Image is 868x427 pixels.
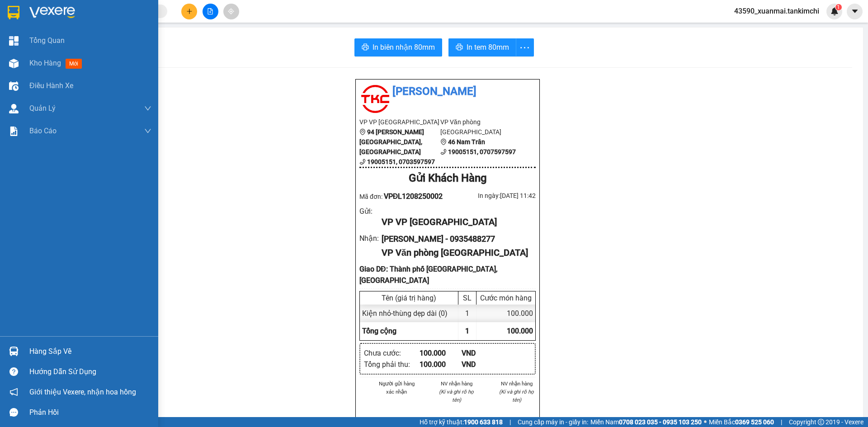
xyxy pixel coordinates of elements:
[439,389,474,403] i: (Kí và ghi rõ họ tên)
[781,417,782,427] span: |
[420,417,503,427] span: Hỗ trợ kỹ thuật:
[509,417,511,427] span: |
[735,418,774,426] strong: 0369 525 060
[359,263,536,286] div: Giao DĐ: Thành phố [GEOGRAPHIC_DATA], [GEOGRAPHIC_DATA]
[835,4,842,10] sup: 1
[29,35,65,46] span: Tổng Quan
[464,418,503,426] strong: 1900 633 818
[448,148,516,155] b: 19005151, 0707597597
[440,139,447,145] span: environment
[499,389,534,403] i: (Kí và ghi rõ họ tên)
[359,129,366,135] span: environment
[364,347,420,359] div: Chưa cước :
[359,159,366,165] span: phone
[440,149,447,155] span: phone
[362,309,448,318] span: Kiện nhỏ - thùng dẹp dài (0)
[364,359,420,370] div: Tổng phải thu :
[590,417,702,427] span: Miền Nam
[9,347,19,356] img: warehouse-icon
[9,104,19,113] img: warehouse-icon
[9,127,19,136] img: solution-icon
[818,419,824,425] span: copyright
[203,4,218,19] button: file-add
[448,191,536,201] div: In ngày: [DATE] 11:42
[66,59,82,69] span: mới
[438,415,476,423] li: [PERSON_NAME]
[438,380,476,388] li: NV nhận hàng
[507,327,533,335] span: 100.000
[8,6,19,19] img: logo-vxr
[228,8,234,14] span: aim
[837,4,840,10] span: 1
[373,42,435,53] span: In biên nhận 80mm
[709,417,774,427] span: Miền Bắc
[29,386,136,398] span: Giới thiệu Vexere, nhận hoa hồng
[382,215,528,229] div: VP VP [GEOGRAPHIC_DATA]
[497,380,536,388] li: NV nhận hàng
[9,36,19,46] img: dashboard-icon
[9,388,18,396] span: notification
[461,294,474,302] div: SL
[9,81,19,91] img: warehouse-icon
[144,105,151,112] span: down
[362,294,456,302] div: Tên (giá trị hàng)
[207,8,213,14] span: file-add
[29,80,73,91] span: Điều hành xe
[367,158,435,165] b: 19005151, 0703597597
[362,327,396,335] span: Tổng cộng
[518,417,588,427] span: Cung cấp máy in - giấy in:
[354,38,442,56] button: printerIn biên nhận 80mm
[458,305,476,322] div: 1
[29,406,151,419] div: Phản hồi
[830,7,839,15] img: icon-new-feature
[456,43,463,52] span: printer
[223,4,239,19] button: aim
[359,117,440,127] li: VP VP [GEOGRAPHIC_DATA]
[9,59,19,68] img: warehouse-icon
[359,206,382,217] div: Gửi :
[465,327,469,335] span: 1
[359,83,391,115] img: logo.jpg
[359,83,536,100] li: [PERSON_NAME]
[440,117,521,137] li: VP Văn phòng [GEOGRAPHIC_DATA]
[448,38,516,56] button: printerIn tem 80mm
[462,347,504,359] div: VND
[467,42,509,53] span: In tem 80mm
[704,420,707,424] span: ⚪️
[362,43,369,52] span: printer
[359,233,382,244] div: Nhận :
[29,365,151,379] div: Hướng dẫn sử dụng
[9,367,18,376] span: question-circle
[462,359,504,370] div: VND
[29,59,61,67] span: Kho hàng
[619,418,702,426] strong: 0708 023 035 - 0935 103 250
[359,128,424,155] b: 94 [PERSON_NAME][GEOGRAPHIC_DATA], [GEOGRAPHIC_DATA]
[847,4,863,19] button: caret-down
[727,5,826,17] span: 43590_xuanmai.tankimchi
[359,170,536,187] div: Gửi Khách Hàng
[181,4,197,19] button: plus
[382,233,528,245] div: [PERSON_NAME] - 0935488277
[384,192,443,201] span: VPĐL1208250002
[516,42,533,53] span: more
[186,8,193,14] span: plus
[29,345,151,358] div: Hàng sắp về
[479,294,533,302] div: Cước món hàng
[448,138,485,145] b: 46 Nam Trân
[29,125,57,136] span: Báo cáo
[144,127,151,135] span: down
[359,191,448,202] div: Mã đơn:
[377,380,416,396] li: Người gửi hàng xác nhận
[382,246,528,260] div: VP Văn phòng [GEOGRAPHIC_DATA]
[29,103,56,114] span: Quản Lý
[851,7,859,15] span: caret-down
[476,305,535,322] div: 100.000
[420,347,462,359] div: 100.000
[420,359,462,370] div: 100.000
[516,38,534,56] button: more
[9,408,18,417] span: message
